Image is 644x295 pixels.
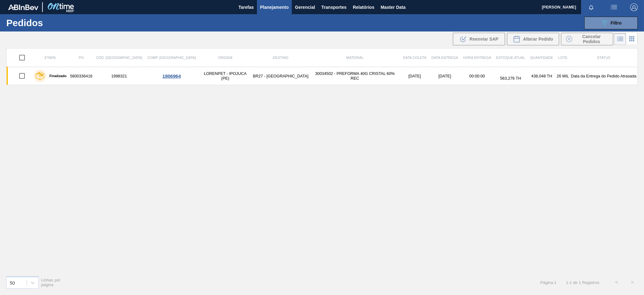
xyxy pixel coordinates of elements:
span: Reenviar SAP [469,37,498,42]
div: Alterar Pedido [507,33,559,45]
span: Relatórios [353,3,374,11]
span: Destino [273,56,289,60]
span: Linhas por página [41,278,61,287]
span: Estoque atual [496,56,525,60]
span: Tarefas [238,3,254,11]
span: Data coleta [403,56,426,60]
button: Notificações [581,3,601,12]
span: Status [597,56,610,60]
td: 438,048 TH [528,67,556,85]
span: 563,276 TH [500,76,521,81]
span: Quantidade [530,56,553,60]
span: Cód. [GEOGRAPHIC_DATA] [96,56,142,60]
td: 1998321 [93,67,145,85]
span: 1 - 1 de 1 Registros [566,280,599,285]
span: Cancelar Pedidos [575,34,608,44]
td: 00:00:00 [461,67,494,85]
button: Cancelar Pedidos [561,33,613,45]
span: Origem [218,56,232,60]
td: 30034502 - PREFORMA 40G CRISTAL 60% REC [309,67,401,85]
span: PO [79,56,84,60]
span: Planejamento [260,3,289,11]
td: [DATE] [400,67,429,85]
img: TNhmsLtSVTkK8tSr43FrP2fwEKptu5GPRR3wAAAABJRU5ErkJggg== [8,4,38,10]
span: Material [346,56,364,60]
span: Hora Entrega [463,56,491,60]
span: Comp. [GEOGRAPHIC_DATA] [147,56,196,60]
a: Finalizado58003364161998321LORENPET - IPOJUCA (PE)BR27 - [GEOGRAPHIC_DATA]30034502 - PREFORMA 40G... [7,67,638,85]
button: Filtro [584,17,638,29]
td: Data da Entrega do Pedido Atrasada [570,67,638,85]
div: Visão em Lista [614,33,626,45]
button: > [625,275,640,290]
label: Finalizado [46,74,67,78]
img: userActions [610,3,618,11]
td: 26 MIL [556,67,570,85]
td: LORENPET - IPOJUCA (PE) [198,67,252,85]
div: Visão em Cards [626,33,638,45]
td: [DATE] [429,67,461,85]
span: Etapa [45,56,56,60]
span: Gerencial [295,3,315,11]
span: Alterar Pedido [523,37,553,42]
span: Filtro [611,20,622,26]
td: 5800336416 [69,67,93,85]
div: Reenviar SAP [453,33,505,45]
div: Cancelar Pedidos em Massa [561,33,613,45]
img: Logout [630,3,638,11]
h1: Pedidos [6,19,101,26]
td: BR27 - [GEOGRAPHIC_DATA] [252,67,309,85]
span: Lote [558,56,567,60]
div: 50 [10,280,15,285]
span: Página : 1 [540,280,556,285]
span: Master Data [380,3,405,11]
span: Transportes [321,3,347,11]
div: 1806964 [146,73,197,79]
span: Data entrega [431,56,458,60]
button: < [609,275,625,290]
